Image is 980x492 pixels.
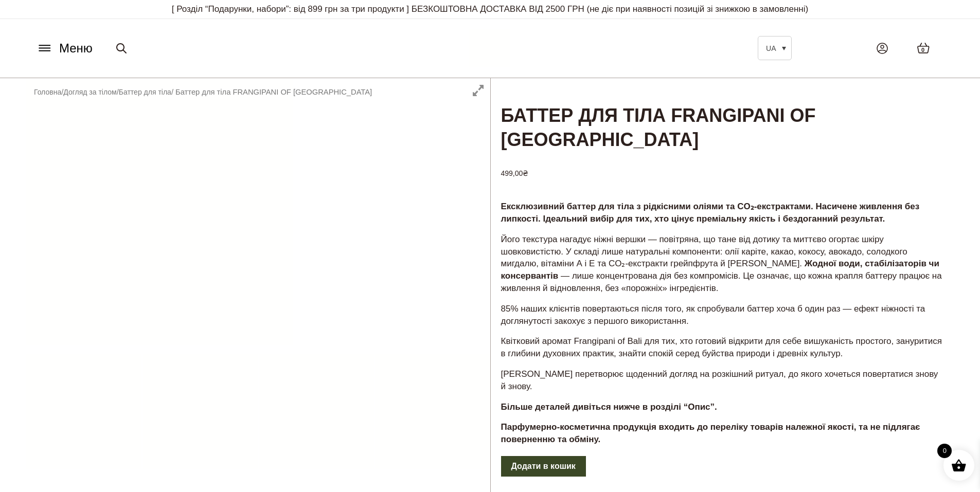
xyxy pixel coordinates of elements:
span: ₴ [523,169,528,177]
a: Головна [34,88,61,96]
nav: Breadcrumb [34,86,372,98]
strong: Жодної води, стабілізаторів чи консервантів [501,259,939,281]
span: UA [766,44,776,52]
h1: Баттер для тіла FRANGIPANI OF [GEOGRAPHIC_DATA] [491,78,955,153]
strong: Ексклюзивний баттер для тіла з рідкісними оліями та CO₂-екстрактами. Насичене живлення без липкос... [501,202,920,224]
span: Меню [59,39,93,58]
bdi: 499,00 [501,169,529,177]
p: Квітковий аромат Frangipani of Bali для тих, хто готовий відкрити для себе вишуканість простого, ... [501,335,945,360]
a: Баттер для тіла [119,88,171,96]
strong: Парфумерно-косметична продукція входить до переліку товарів належної якості, та не підлягає повер... [501,422,920,444]
p: [PERSON_NAME] перетворює щоденний догляд на розкішний ритуал, до якого хочеться повертатися знову... [501,368,945,393]
a: UA [758,36,792,60]
button: Меню [33,39,96,58]
strong: Більше деталей дивіться нижче в розділі “Опис”. [501,402,717,412]
button: Додати в кошик [501,456,586,477]
span: 0 [937,444,952,458]
img: BY SADOVSKIY [469,29,510,67]
p: 85% наших клієнтів повертаються після того, як спробували баттер хоча б один раз — ефект ніжності... [501,303,945,327]
span: 0 [921,46,924,54]
a: Догляд за тілом [63,88,116,96]
p: Його текстура нагадує ніжні вершки — повітряна, що тане від дотику та миттєво огортає шкіру шовко... [501,233,945,295]
a: 0 [906,32,940,64]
